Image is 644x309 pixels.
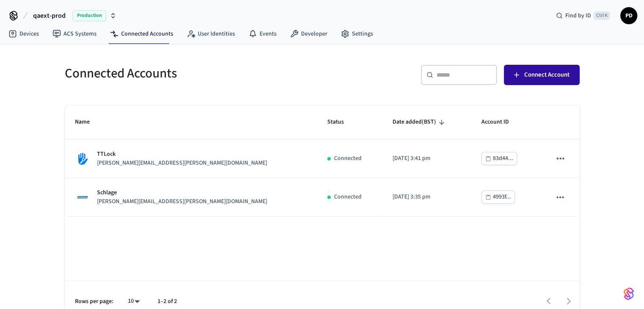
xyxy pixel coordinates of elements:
[481,152,517,165] button: 83d44...
[33,11,66,21] span: qaext-prod
[75,116,101,129] span: Name
[124,295,144,307] div: 10
[97,188,267,197] p: Schlage
[620,7,637,24] button: PD
[334,26,380,41] a: Settings
[504,65,580,85] button: Connect Account
[75,190,90,205] img: Schlage Logo, Square
[392,116,447,129] span: Date added(BST)
[524,69,569,80] span: Connect Account
[624,287,634,301] img: SeamLogoGradient.69752ec5.svg
[180,26,242,41] a: User Identities
[392,154,461,163] p: [DATE] 3:41 pm
[65,65,317,82] h5: Connected Accounts
[334,154,362,163] p: Connected
[75,297,113,306] p: Rows per page:
[46,26,103,41] a: ACS Systems
[97,150,267,159] p: TTLock
[242,26,283,41] a: Events
[97,197,267,206] p: [PERSON_NAME][EMAIL_ADDRESS][PERSON_NAME][DOMAIN_NAME]
[565,11,591,20] span: Find by ID
[493,192,511,202] div: 4993f...
[283,26,334,41] a: Developer
[72,10,106,21] span: Production
[97,159,267,168] p: [PERSON_NAME][EMAIL_ADDRESS][PERSON_NAME][DOMAIN_NAME]
[493,153,513,164] div: 83d44...
[327,116,355,129] span: Status
[481,190,515,204] button: 4993f...
[75,151,90,166] img: TTLock Logo, Square
[158,297,177,306] p: 1–2 of 2
[2,26,46,41] a: Devices
[103,26,180,41] a: Connected Accounts
[65,105,580,217] table: sticky table
[594,11,610,20] span: Ctrl K
[481,116,520,129] span: Account ID
[334,193,362,201] p: Connected
[549,8,617,23] div: Find by IDCtrl K
[392,193,461,201] p: [DATE] 3:35 pm
[621,8,636,23] span: PD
